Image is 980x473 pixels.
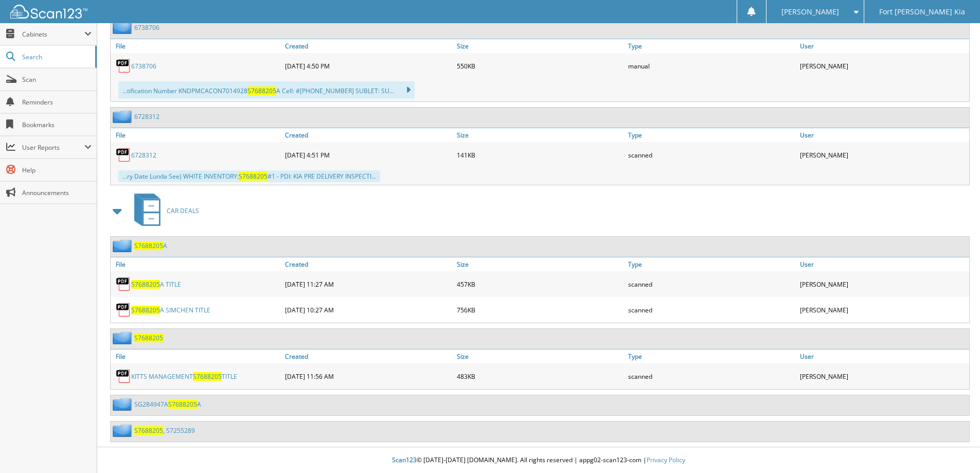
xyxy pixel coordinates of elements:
a: File [111,257,282,271]
iframe: Chat Widget [929,424,980,473]
div: [PERSON_NAME] [797,366,969,387]
a: Size [454,128,626,142]
span: S7688205 [134,426,163,435]
div: [DATE] 10:27 AM [282,300,454,320]
span: Bookmarks [22,120,92,129]
div: [PERSON_NAME] [797,274,969,294]
div: scanned [626,300,797,320]
div: [PERSON_NAME] [797,300,969,320]
div: © [DATE]-[DATE] [DOMAIN_NAME]. All rights reserved | appg02-scan123-com | [97,448,980,473]
a: Created [282,349,454,363]
span: Search [22,52,90,61]
a: User [797,39,969,53]
img: folder2.png [113,110,134,123]
div: manual [626,56,797,76]
span: Scan123 [392,456,417,464]
span: S7688205 [134,241,163,250]
a: Size [454,39,626,53]
span: [PERSON_NAME] [781,9,839,15]
a: Size [454,349,626,363]
a: Type [626,257,797,271]
span: S7688205 [131,306,160,314]
div: [DATE] 11:56 AM [282,366,454,387]
div: 457KB [454,274,626,294]
img: scan123-logo-white.svg [10,5,87,19]
a: Size [454,257,626,271]
a: Privacy Policy [647,456,685,464]
a: User [797,349,969,363]
img: folder2.png [113,398,134,411]
div: scanned [626,145,797,165]
a: CAR DEALS [128,190,199,231]
div: 483KB [454,366,626,387]
a: KITTS MANAGEMENTS7688205TITLE [131,372,237,381]
span: Cabinets [22,30,84,39]
a: File [111,349,282,363]
div: ...ry Date Lunda See) WHITE INVENTORY: #1 - PDI: KIA PRE DELIVERY INSPECTI... [118,170,380,182]
div: 550KB [454,56,626,76]
span: CAR DEALS [167,206,199,215]
a: Created [282,39,454,53]
span: User Reports [22,143,84,152]
div: [PERSON_NAME] [797,56,969,76]
a: 6728312 [134,112,159,121]
span: Help [22,166,92,174]
a: S7688205A [134,241,167,250]
a: 6738706 [134,23,159,32]
a: Type [626,128,797,142]
div: ...tification Number KNDPMCACON7014928 A Cell: #[PHONE_NUMBER] SUBLET: SU... [118,81,415,99]
span: Fort [PERSON_NAME] Kia [879,9,965,15]
img: PDF.png [116,58,131,74]
a: S7688205A SIMCHEN TITLE [131,306,210,314]
img: PDF.png [116,302,131,318]
a: S7688205 [134,334,163,342]
span: S7688205 [193,372,222,381]
div: 141KB [454,145,626,165]
img: folder2.png [113,21,134,34]
span: Announcements [22,188,92,197]
a: S7688205, S7255289 [134,426,195,435]
img: PDF.png [116,369,131,384]
a: File [111,128,282,142]
span: S7688205 [247,86,276,95]
img: folder2.png [113,424,134,437]
div: [DATE] 11:27 AM [282,274,454,294]
div: [DATE] 4:51 PM [282,145,454,165]
div: 756KB [454,300,626,320]
span: Scan [22,75,92,84]
a: File [111,39,282,53]
span: S7688205 [168,400,197,409]
img: folder2.png [113,331,134,344]
a: Type [626,39,797,53]
div: scanned [626,274,797,294]
div: [PERSON_NAME] [797,145,969,165]
div: [DATE] 4:50 PM [282,56,454,76]
img: PDF.png [116,147,131,163]
a: SG284947AS7688205A [134,400,201,409]
a: User [797,128,969,142]
img: folder2.png [113,239,134,252]
a: 6728312 [131,151,156,160]
div: scanned [626,366,797,387]
span: S7688205 [239,172,268,181]
a: Created [282,128,454,142]
a: Created [282,257,454,271]
a: S7688205A TITLE [131,280,181,289]
a: 6738706 [131,62,156,71]
a: User [797,257,969,271]
img: PDF.png [116,276,131,292]
span: Reminders [22,98,92,107]
span: S7688205 [131,280,160,289]
a: Type [626,349,797,363]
